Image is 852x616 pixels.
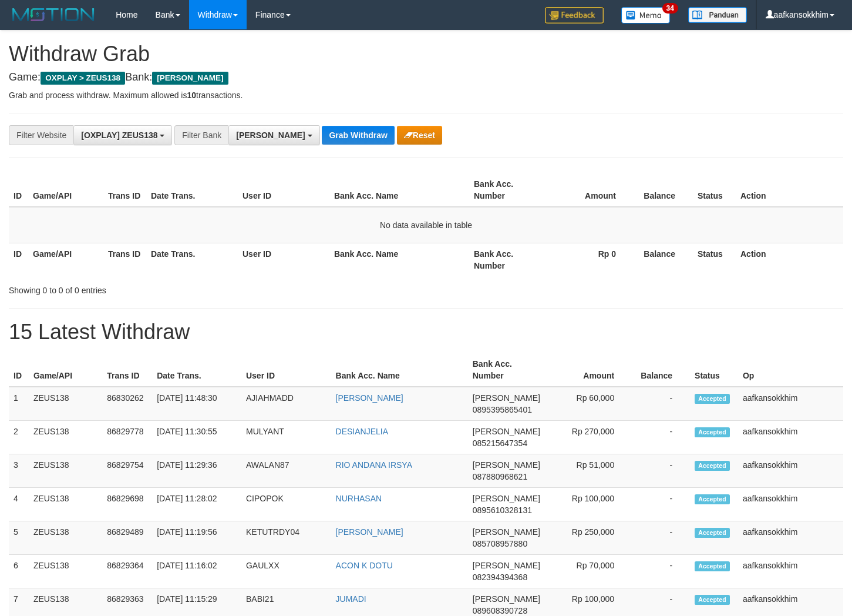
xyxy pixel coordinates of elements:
[102,521,152,555] td: 86829489
[632,421,690,454] td: -
[329,243,469,276] th: Bank Acc. Name
[695,528,730,538] span: Accepted
[241,421,331,454] td: MULYANT
[28,243,103,276] th: Game/API
[29,488,102,521] td: ZEUS138
[9,387,29,421] td: 1
[81,130,157,140] span: [OXPLAY] ZEUS138
[473,427,540,436] span: [PERSON_NAME]
[238,173,329,207] th: User ID
[29,387,102,421] td: ZEUS138
[9,42,843,66] h1: Withdraw Grab
[545,521,632,555] td: Rp 250,000
[102,488,152,521] td: 86829698
[331,353,468,387] th: Bank Acc. Name
[632,454,690,488] td: -
[102,387,152,421] td: 86830262
[473,573,527,582] span: Copy 082394394368 to clipboard
[473,539,527,548] span: Copy 085708957880 to clipboard
[469,173,544,207] th: Bank Acc. Number
[738,454,843,488] td: aafkansokkhim
[473,527,540,537] span: [PERSON_NAME]
[241,387,331,421] td: AJIAHMADD
[9,89,843,101] p: Grab and process withdraw. Maximum allowed is transactions.
[238,243,329,276] th: User ID
[152,488,241,521] td: [DATE] 11:28:02
[473,460,540,470] span: [PERSON_NAME]
[102,555,152,588] td: 86829364
[9,125,73,145] div: Filter Website
[29,555,102,588] td: ZEUS138
[103,243,146,276] th: Trans ID
[9,555,29,588] td: 6
[468,353,545,387] th: Bank Acc. Number
[9,243,28,276] th: ID
[473,505,532,515] span: Copy 0895610328131 to clipboard
[693,243,736,276] th: Status
[152,521,241,555] td: [DATE] 11:19:56
[103,173,146,207] th: Trans ID
[73,125,172,145] button: [OXPLAY] ZEUS138
[9,6,98,24] img: MOTION_logo.png
[738,421,843,454] td: aafkansokkhim
[738,353,843,387] th: Op
[473,594,540,604] span: [PERSON_NAME]
[29,521,102,555] td: ZEUS138
[236,130,305,140] span: [PERSON_NAME]
[9,488,29,521] td: 4
[152,454,241,488] td: [DATE] 11:29:36
[336,427,388,436] a: DESIANJELIA
[544,173,634,207] th: Amount
[241,353,331,387] th: User ID
[9,454,29,488] td: 3
[152,555,241,588] td: [DATE] 11:16:02
[545,555,632,588] td: Rp 70,000
[473,405,532,414] span: Copy 0895395865401 to clipboard
[695,494,730,504] span: Accepted
[9,521,29,555] td: 5
[545,7,604,24] img: Feedback.jpg
[336,561,393,570] a: ACON K DOTU
[632,387,690,421] td: -
[29,353,102,387] th: Game/API
[738,488,843,521] td: aafkansokkhim
[152,421,241,454] td: [DATE] 11:30:55
[632,521,690,555] td: -
[29,421,102,454] td: ZEUS138
[322,126,394,145] button: Grab Withdraw
[473,472,527,481] span: Copy 087880968621 to clipboard
[9,173,28,207] th: ID
[152,72,228,85] span: [PERSON_NAME]
[336,460,412,470] a: RIO ANDANA IRSYA
[29,454,102,488] td: ZEUS138
[632,555,690,588] td: -
[473,438,527,448] span: Copy 085215647354 to clipboard
[545,454,632,488] td: Rp 51,000
[28,173,103,207] th: Game/API
[634,173,693,207] th: Balance
[336,594,366,604] a: JUMADI
[632,488,690,521] td: -
[695,595,730,605] span: Accepted
[152,353,241,387] th: Date Trans.
[41,72,125,85] span: OXPLAY > ZEUS138
[688,7,747,23] img: panduan.png
[146,243,238,276] th: Date Trans.
[9,207,843,243] td: No data available in table
[469,243,544,276] th: Bank Acc. Number
[695,461,730,471] span: Accepted
[336,494,382,503] a: NURHASAN
[738,521,843,555] td: aafkansokkhim
[336,393,403,403] a: [PERSON_NAME]
[545,421,632,454] td: Rp 270,000
[336,527,403,537] a: [PERSON_NAME]
[152,387,241,421] td: [DATE] 11:48:30
[634,243,693,276] th: Balance
[102,454,152,488] td: 86829754
[545,353,632,387] th: Amount
[329,173,469,207] th: Bank Acc. Name
[738,387,843,421] td: aafkansokkhim
[102,421,152,454] td: 86829778
[241,555,331,588] td: GAULXX
[473,494,540,503] span: [PERSON_NAME]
